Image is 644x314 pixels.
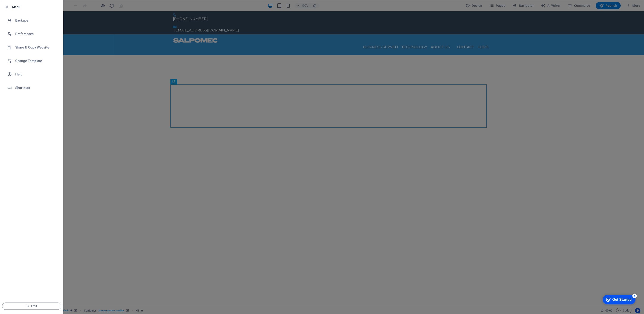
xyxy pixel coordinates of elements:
button: Exit [2,303,61,310]
span: Exit [6,304,57,308]
h6: Preferences [15,31,57,37]
div: Get Started 5 items remaining, 0% complete [4,2,36,12]
h6: Backups [15,18,57,23]
h6: Change Template [15,58,57,64]
div: Get Started [13,5,33,9]
div: 5 [33,1,38,5]
h6: Shortcuts [15,85,57,91]
h6: Help [15,72,57,77]
h6: Share & Copy Website [15,45,57,50]
a: Help [0,68,63,81]
h6: Menu [12,4,60,10]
